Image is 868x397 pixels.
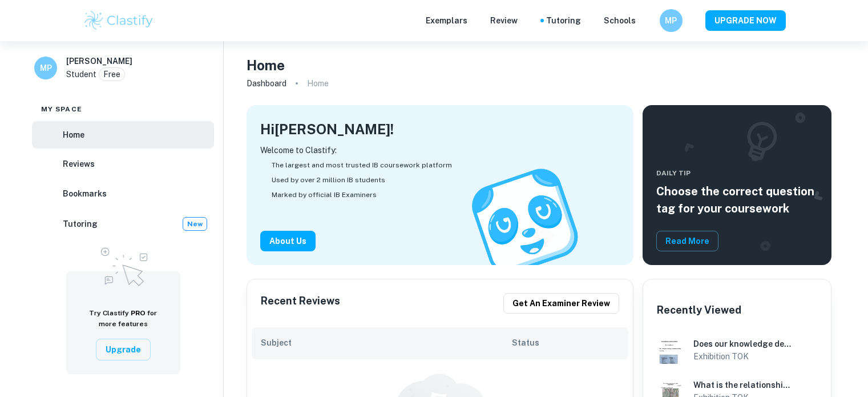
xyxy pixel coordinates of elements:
[490,14,518,27] p: Review
[183,219,207,229] span: New
[645,18,651,23] button: Help and Feedback
[657,302,741,318] h6: Recently Viewed
[66,68,96,81] p: Student
[693,338,792,350] h6: Does our knowledge depend on our interactions with other knowers?
[657,336,684,364] img: TOK Exhibition example thumbnail: Does our knowledge depend on our interac
[705,10,786,31] button: UPGRADE NOW
[247,75,286,91] a: Dashboard
[426,14,467,27] p: Exemplars
[260,144,620,157] p: Welcome to Clastify:
[693,350,792,363] h6: Exhibition TOK
[96,339,151,360] button: Upgrade
[660,9,683,32] button: MP
[63,218,98,230] h6: Tutoring
[131,309,146,317] span: PRO
[41,104,82,114] span: My space
[260,119,394,139] h4: Hi [PERSON_NAME] !
[63,129,84,141] h6: Home
[63,187,107,200] h6: Bookmarks
[693,379,792,391] h6: What is the relationship between personal experience and knowledge?
[247,55,285,75] h4: Home
[261,293,340,314] h6: Recent Reviews
[272,160,452,170] span: The largest and most trusted IB coursework platform
[272,190,377,200] span: Marked by official IB Examiners
[80,308,167,330] h6: Try Clastify for more features
[39,62,53,74] h6: MP
[656,168,818,178] span: Daily Tip
[307,77,329,90] p: Home
[652,332,822,368] a: TOK Exhibition example thumbnail: Does our knowledge depend on our interacDoes our knowledge depe...
[32,180,214,207] a: Bookmarks
[32,121,214,149] a: Home
[272,175,385,185] span: Used by over 2 million IB students
[63,158,95,170] h6: Reviews
[664,14,677,27] h6: MP
[656,231,718,251] button: Read More
[503,293,619,314] button: Get an examiner review
[261,336,511,349] h6: Subject
[95,240,152,290] img: Upgrade to Pro
[103,68,120,81] p: Free
[32,151,214,178] a: Reviews
[604,14,636,27] a: Schools
[66,55,132,67] h6: [PERSON_NAME]
[546,14,581,27] a: Tutoring
[83,9,155,32] img: Clastify logo
[512,336,619,349] h6: Status
[32,210,214,238] a: TutoringNew
[656,183,818,217] h5: Choose the correct question tag for your coursework
[260,231,316,251] button: About Us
